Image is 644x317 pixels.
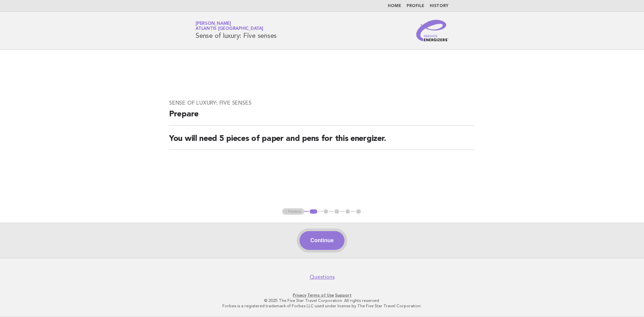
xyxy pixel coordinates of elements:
button: Continue [300,231,344,250]
button: 1 [309,208,318,215]
a: Home [388,4,401,8]
a: Support [335,293,352,298]
span: Atlantis [GEOGRAPHIC_DATA] [196,27,263,31]
a: Terms of Use [307,293,334,298]
h3: Sense of luxury: Five senses [169,100,475,106]
a: Privacy [293,293,306,298]
a: [PERSON_NAME]Atlantis [GEOGRAPHIC_DATA] [196,21,263,31]
a: Profile [407,4,424,8]
p: · · [117,293,527,298]
h1: Sense of luxury: Five senses [196,22,277,39]
p: © 2025 The Five Star Travel Corporation. All rights reserved. [117,298,527,303]
a: Questions [310,274,335,280]
p: Forbes is a registered trademark of Forbes LLC used under license by The Five Star Travel Corpora... [117,303,527,309]
a: History [430,4,448,8]
img: Service Energizers [416,20,448,41]
h2: Prepare [169,109,475,125]
h2: You will need 5 pieces of paper and pens for this energizer. [169,134,475,150]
